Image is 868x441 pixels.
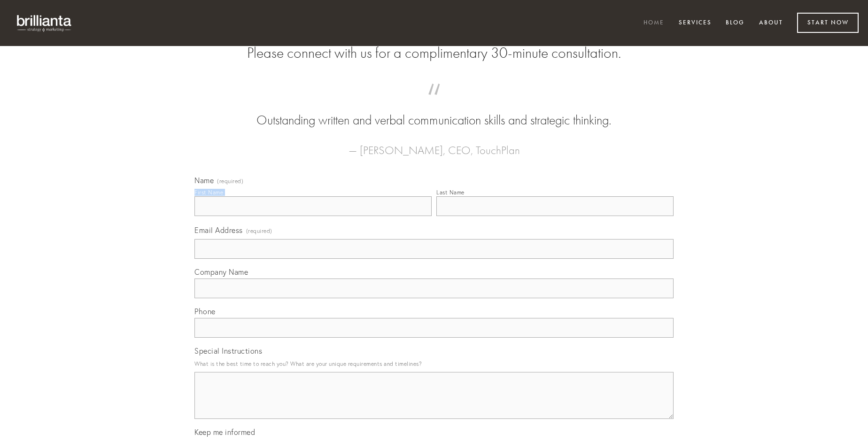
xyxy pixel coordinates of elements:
[637,15,670,31] a: Home
[194,44,674,62] h2: Please connect with us for a complimentary 30-minute consultation.
[209,93,659,130] blockquote: Outstanding written and verbal communication skills and strategic thinking.
[246,224,272,237] span: (required)
[217,178,243,184] span: (required)
[194,176,214,185] span: Name
[673,15,718,31] a: Services
[9,9,80,37] img: brillianta - research, strategy, marketing
[209,93,659,111] span: “
[194,357,674,370] p: What is the best time to reach you? What are your unique requirements and timelines?
[797,13,859,33] a: Start Now
[209,130,659,160] figcaption: — [PERSON_NAME], CEO, TouchPlan
[194,307,216,316] span: Phone
[194,225,243,235] span: Email Address
[720,15,751,31] a: Blog
[194,346,262,356] span: Special Instructions
[194,427,255,437] span: Keep me informed
[436,189,465,196] div: Last Name
[194,189,223,196] div: First Name
[194,267,248,277] span: Company Name
[753,15,789,31] a: About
